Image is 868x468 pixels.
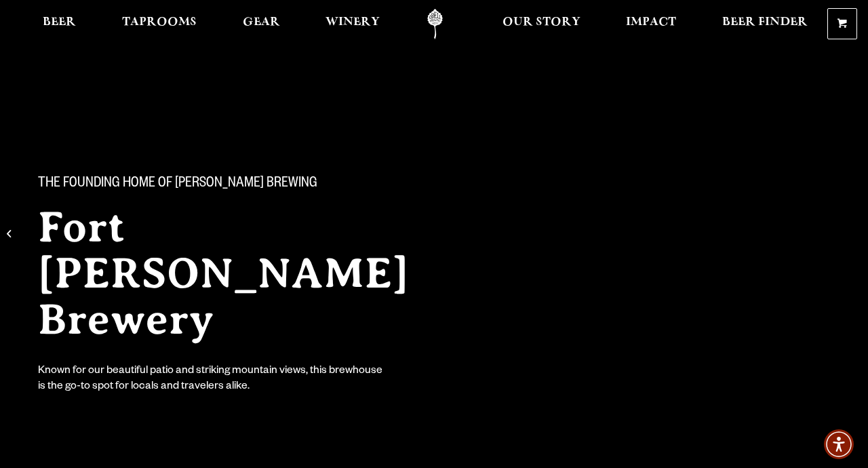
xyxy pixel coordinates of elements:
[824,429,854,459] div: Accessibility Menu
[34,9,85,39] a: Beer
[43,17,76,28] span: Beer
[502,17,580,28] span: Our Story
[713,9,816,39] a: Beer Finder
[410,9,460,39] a: Odell Home
[626,17,676,28] span: Impact
[722,17,808,28] span: Beer Finder
[113,9,205,39] a: Taprooms
[325,17,380,28] span: Winery
[122,17,197,28] span: Taprooms
[317,9,389,39] a: Winery
[38,364,385,395] div: Known for our beautiful patio and striking mountain views, this brewhouse is the go-to spot for l...
[234,9,289,39] a: Gear
[38,176,317,193] span: The Founding Home of [PERSON_NAME] Brewing
[38,204,461,343] h2: Fort [PERSON_NAME] Brewery
[494,9,589,39] a: Our Story
[617,9,685,39] a: Impact
[243,17,280,28] span: Gear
